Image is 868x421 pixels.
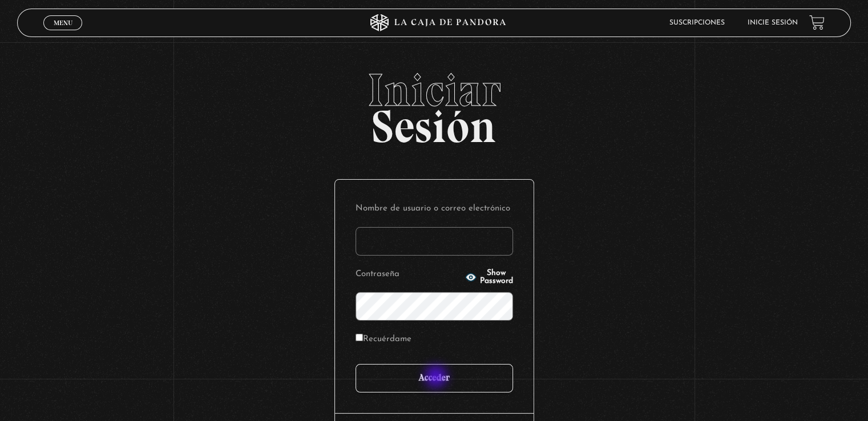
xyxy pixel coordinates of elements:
a: Inicie sesión [748,19,798,26]
input: Recuérdame [356,334,363,341]
a: Suscripciones [669,19,725,26]
a: View your shopping cart [809,15,825,30]
span: Menu [54,19,72,26]
h2: Sesión [17,67,850,140]
label: Recuérdame [356,331,411,349]
span: Cerrar [50,29,76,37]
button: Show Password [465,269,513,285]
label: Contraseña [356,266,462,284]
label: Nombre de usuario o correo electrónico [356,200,513,218]
input: Acceder [356,364,513,392]
span: Iniciar [17,67,850,113]
span: Show Password [480,269,513,285]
